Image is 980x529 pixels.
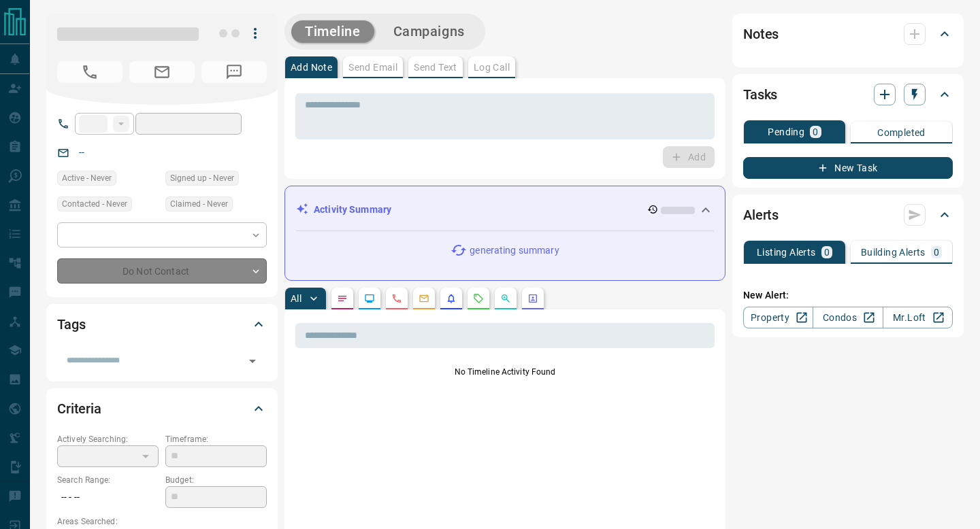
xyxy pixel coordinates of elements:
[527,293,538,304] svg: Agent Actions
[57,433,159,445] p: Actively Searching:
[380,20,478,43] button: Campaigns
[813,127,818,137] p: 0
[57,313,85,335] h2: Tags
[861,248,926,257] p: Building Alerts
[391,293,402,304] svg: Calls
[79,147,84,158] a: --
[419,293,429,304] svg: Emails
[768,127,804,137] p: Pending
[500,293,511,304] svg: Opportunities
[337,293,348,304] svg: Notes
[934,248,939,257] p: 0
[470,243,559,258] p: generating summary
[743,84,777,105] h2: Tasks
[243,352,262,371] button: Open
[743,18,953,50] div: Notes
[57,392,267,425] div: Criteria
[296,197,714,222] div: Activity Summary
[824,248,830,257] p: 0
[57,308,267,341] div: Tags
[57,398,101,420] h2: Criteria
[170,171,234,185] span: Signed up - Never
[165,433,267,445] p: Timeframe:
[129,61,195,83] span: No Email
[446,293,457,304] svg: Listing Alerts
[743,78,953,111] div: Tasks
[743,307,813,328] a: Property
[291,294,301,303] p: All
[62,171,112,185] span: Active - Never
[295,366,715,378] p: No Timeline Activity Found
[57,515,267,528] p: Areas Searched:
[57,61,122,83] span: No Number
[473,293,484,304] svg: Requests
[364,293,375,304] svg: Lead Browsing Activity
[813,307,883,328] a: Condos
[57,474,159,486] p: Search Range:
[291,63,332,72] p: Add Note
[743,199,953,231] div: Alerts
[877,128,926,137] p: Completed
[743,204,779,226] h2: Alerts
[314,203,391,217] p: Activity Summary
[291,20,374,43] button: Timeline
[57,486,159,509] p: -- - --
[62,197,127,211] span: Contacted - Never
[883,307,953,328] a: Mr.Loft
[165,474,267,486] p: Budget:
[743,23,779,45] h2: Notes
[757,248,816,257] p: Listing Alerts
[201,61,267,83] span: No Number
[57,258,267,284] div: Do Not Contact
[743,157,953,179] button: New Task
[743,288,953,303] p: New Alert:
[170,197,228,211] span: Claimed - Never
